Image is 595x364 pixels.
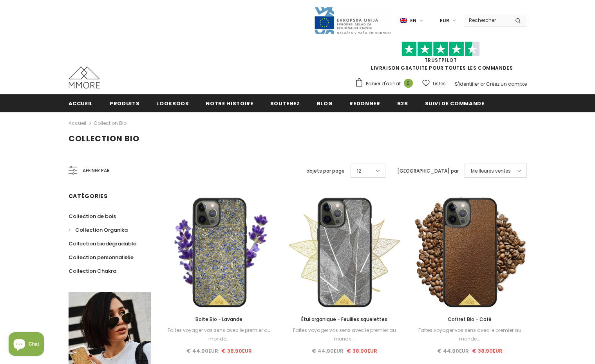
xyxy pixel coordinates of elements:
[314,17,392,23] a: Javni Razpis
[163,315,276,324] a: Boite Bio - Lavande
[317,100,333,107] span: Blog
[186,347,218,355] span: € 44.90EUR
[366,80,401,88] span: Panier d'achat
[110,100,139,107] span: Produits
[486,81,527,87] a: Créez un compte
[288,315,401,324] a: Étui organique - Feuilles squelettes
[433,80,446,88] span: Listes
[455,81,479,87] a: S'identifier
[413,326,526,343] div: Faites voyager vos sens avec le premier au monde...
[221,347,252,355] span: € 38.90EUR
[156,100,189,107] span: Lookbook
[397,167,459,175] label: [GEOGRAPHIC_DATA] par
[314,6,392,35] img: Javni Razpis
[448,316,492,323] span: Coffret Bio - Café
[472,347,503,355] span: € 38.90EUR
[69,209,116,223] a: Collection de bois
[355,78,417,90] a: Panier d'achat 0
[69,192,108,200] span: Catégories
[69,250,134,264] a: Collection personnalisée
[397,94,408,112] a: B2B
[110,94,139,112] a: Produits
[69,213,116,220] span: Collection de bois
[69,240,136,247] span: Collection biodégradable
[69,237,136,250] a: Collection biodégradable
[400,17,407,24] img: i-lang-1.png
[69,223,128,237] a: Collection Organika
[69,67,100,88] img: Cas MMORE
[69,254,134,261] span: Collection personnalisée
[480,81,485,87] span: or
[410,17,416,25] span: en
[83,166,110,175] span: Affiner par
[401,41,480,57] img: Faites confiance aux étoiles pilotes
[6,332,46,358] inbox-online-store-chat: Shopify online store chat
[355,45,527,71] span: LIVRAISON GRATUITE POUR TOUTES LES COMMANDES
[69,264,116,278] a: Collection Chakra
[437,347,469,355] span: € 44.90EUR
[312,347,344,355] span: € 44.90EUR
[75,226,128,234] span: Collection Organika
[69,133,139,144] span: Collection Bio
[206,100,253,107] span: Notre histoire
[163,326,276,343] div: Faites voyager vos sens avec le premier au monde...
[347,347,377,355] span: € 38.90EUR
[317,94,333,112] a: Blog
[69,100,93,107] span: Accueil
[349,94,380,112] a: Redonner
[270,100,300,107] span: soutenez
[270,94,300,112] a: soutenez
[195,316,242,323] span: Boite Bio - Lavande
[464,14,509,26] input: Search Site
[156,94,189,112] a: Lookbook
[206,94,253,112] a: Notre histoire
[471,167,511,175] span: Meilleures ventes
[425,100,485,107] span: Suivi de commande
[301,316,387,323] span: Étui organique - Feuilles squelettes
[349,100,380,107] span: Redonner
[413,315,526,324] a: Coffret Bio - Café
[69,267,116,275] span: Collection Chakra
[440,17,449,25] span: EUR
[357,167,361,175] span: 12
[288,326,401,343] div: Faites voyager vos sens avec le premier au monde...
[425,94,485,112] a: Suivi de commande
[69,94,93,112] a: Accueil
[404,79,413,88] span: 0
[94,120,127,126] a: Collection Bio
[425,57,457,63] a: TrustPilot
[397,100,408,107] span: B2B
[422,77,446,90] a: Listes
[306,167,345,175] label: objets par page
[69,119,86,128] a: Accueil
